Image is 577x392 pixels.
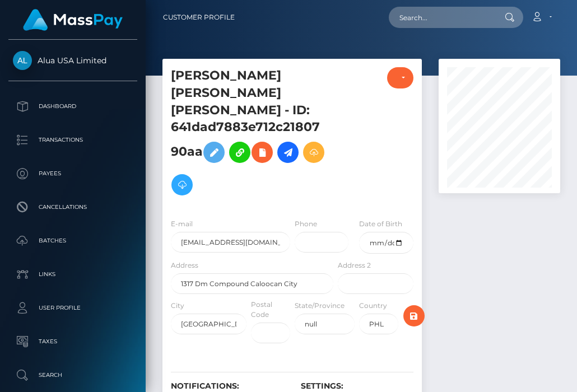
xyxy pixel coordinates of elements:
a: Batches [8,227,137,255]
label: Phone [295,219,317,229]
p: Payees [13,165,133,182]
p: Taxes [13,333,133,350]
label: State/Province [295,301,345,311]
p: Batches [13,232,133,249]
a: Cancellations [8,193,137,221]
p: Cancellations [13,199,133,216]
p: Links [13,266,133,283]
span: Alua USA Limited [8,55,137,66]
p: Search [13,367,133,384]
label: E-mail [171,219,193,229]
a: Customer Profile [163,6,235,29]
a: Initiate Payout [277,142,299,163]
input: Search... [389,7,494,28]
a: Payees [8,160,137,188]
p: Transactions [13,132,133,148]
p: User Profile [13,300,133,316]
img: MassPay Logo [23,9,123,31]
a: Taxes [8,328,137,356]
h6: Settings: [301,381,414,391]
h5: [PERSON_NAME] [PERSON_NAME] [PERSON_NAME] - ID: 641dad7883e712c2180790aa [171,67,327,201]
label: Address 2 [338,260,371,270]
label: City [171,301,184,311]
label: Country [359,301,387,311]
label: Address [171,260,198,270]
button: ACTIVE [387,67,413,88]
a: Search [8,361,137,389]
label: Date of Birth [359,219,402,229]
a: Dashboard [8,92,137,120]
a: Links [8,260,137,288]
label: Postal Code [251,300,290,320]
a: Transactions [8,126,137,154]
p: Dashboard [13,98,133,115]
h6: Notifications: [171,381,284,391]
img: Alua USA Limited [13,51,32,70]
a: User Profile [8,294,137,322]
